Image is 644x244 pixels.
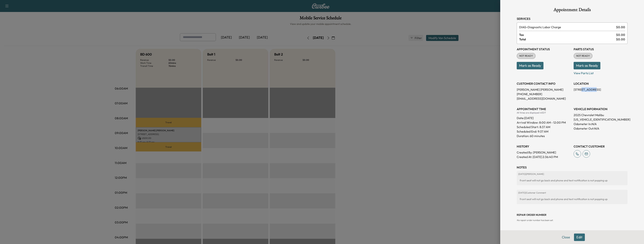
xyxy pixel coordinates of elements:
span: Total [519,37,616,42]
p: Arrival Window: [517,120,571,125]
p: [STREET_ADDRESS] [574,87,628,92]
h3: VEHICLE INFORMATION [574,107,628,111]
p: Duration: 60 minutes [517,134,571,138]
span: Diagnostic Labor Charge [519,25,615,29]
p: [EMAIL_ADDRESS][DOMAIN_NAME] [517,96,571,101]
div: All times are displayed in EDT [517,111,571,114]
span: NOT READY [517,54,535,58]
span: Tax [519,33,616,37]
span: $ 0.00 [616,33,625,37]
h3: LOCATION [574,81,628,86]
p: Odometer Out: N/A [574,126,628,131]
h3: CUSTOMER CONTACT INFO [517,81,571,86]
h3: NOTES [517,165,628,170]
h3: APPOINTMENT TIME [517,107,571,111]
span: $ 0.00 [616,25,625,29]
button: Mark as Ready [517,62,543,69]
h3: Parts Status [574,47,628,51]
h3: Services [517,16,628,21]
p: Created At : [DATE] 2:36:40 PM [517,155,571,159]
h1: Appointment Details [517,7,628,13]
p: 9:37 AM [538,129,548,134]
p: Odometer In: N/A [574,122,628,126]
div: front seat will not go back and phone and text notification is not popping up [518,196,626,202]
h3: History [517,144,571,149]
h3: Repair Order number [517,213,628,217]
p: 2025 Chevrolet Malibu [574,113,628,117]
p: [DATE] | [PERSON_NAME] [518,173,626,176]
span: 8:00 AM - 12:00 PM [539,120,566,125]
span: No repair order number has been set. [517,219,553,222]
p: [US_VEHICLE_IDENTIFICATION_NUMBER] [574,117,628,122]
p: [PHONE_NUMBER] [517,92,571,96]
p: Scheduled End: [517,129,537,134]
span: NOT READY [574,54,592,58]
h3: CONTACT CUSTOMER [574,144,628,149]
p: Scheduled Start: [517,125,539,129]
span: $ 0.00 [616,37,625,42]
div: Date: [DATE] [517,114,571,120]
button: Edit [574,234,585,241]
p: 8:37 AM [540,125,550,129]
p: Created By : [PERSON_NAME] [517,150,571,155]
p: [DATE] | Customer Comment [518,191,626,194]
p: View Parts List [574,69,628,75]
p: [PERSON_NAME] [PERSON_NAME] [517,87,571,92]
h3: Appointment Status [517,47,571,51]
button: Mark as Ready [574,62,600,69]
div: front seat will not go back and phone and text notification is not popping up [518,177,626,184]
button: Close [559,234,572,241]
